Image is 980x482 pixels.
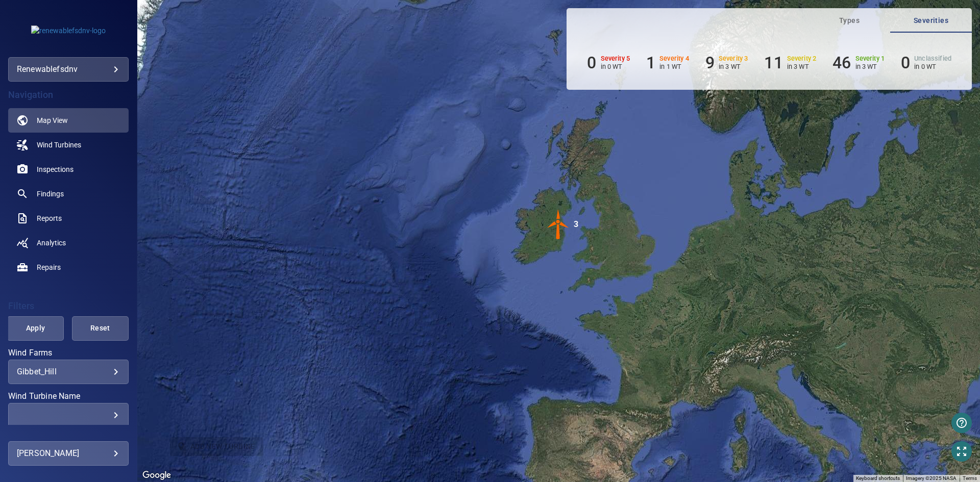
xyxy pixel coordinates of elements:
a: Terms (opens in new tab) [963,475,977,481]
label: Wind Turbine Name [8,392,129,400]
div: Wind Turbine Name [8,403,129,427]
a: reports noActive [8,206,129,231]
h4: Navigation [8,90,129,100]
li: Severity 3 [705,53,748,72]
div: 3 [574,209,578,240]
h6: Severity 4 [659,55,689,62]
img: windFarmIconCat4.svg [543,209,574,240]
h6: Severity 1 [855,55,885,62]
div: renewablefsdnv [8,57,129,82]
span: Findings [37,189,64,199]
a: Open this area in Google Maps (opens a new window) [140,469,174,482]
span: Severities [896,14,966,27]
p: in 3 WT [787,63,817,70]
li: Severity Unclassified [901,53,951,72]
span: Wind Turbines [37,140,81,150]
li: Severity 1 [832,53,885,72]
div: Gibbet_Hill [17,367,120,376]
img: renewablefsdnv-logo [31,26,106,36]
h6: 0 [901,53,910,72]
gmp-advanced-marker: 3 [543,209,574,241]
h6: 11 [764,53,782,72]
button: Reset [72,316,129,341]
h6: Severity 2 [787,55,817,62]
p: in 1 WT [659,63,689,70]
button: Apply [7,316,64,341]
a: repairs noActive [8,255,129,280]
span: Imagery ©2025 NASA [906,475,957,481]
a: windturbines noActive [8,133,129,157]
p: in 3 WT [719,63,748,70]
h6: 46 [832,53,851,72]
span: Reset [85,322,116,335]
div: [PERSON_NAME] [17,445,120,462]
span: Apply [20,322,51,335]
h6: Severity 5 [601,55,630,62]
span: Analytics [37,238,66,248]
li: Severity 5 [587,53,630,72]
span: Repairs [37,262,61,272]
h6: 9 [705,53,715,72]
h6: 0 [587,53,596,72]
div: Wind Farms [8,360,129,384]
h6: 1 [646,53,655,72]
a: findings noActive [8,182,129,206]
a: inspections noActive [8,157,129,182]
a: map active [8,108,129,133]
span: Types [815,14,884,27]
div: renewablefsdnv [17,61,120,78]
h6: Unclassified [914,55,951,62]
h4: Filters [8,301,129,311]
li: Severity 2 [764,53,816,72]
span: Map View [37,115,68,125]
label: Wind Farms [8,349,129,357]
li: Severity 4 [646,53,689,72]
img: Google [140,469,174,482]
span: Reports [37,213,62,223]
span: Inspections [37,164,73,174]
h6: Severity 3 [719,55,748,62]
a: analytics noActive [8,231,129,255]
p: in 3 WT [855,63,885,70]
button: Keyboard shortcuts [856,475,900,482]
p: in 0 WT [914,63,951,70]
p: in 0 WT [601,63,630,70]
